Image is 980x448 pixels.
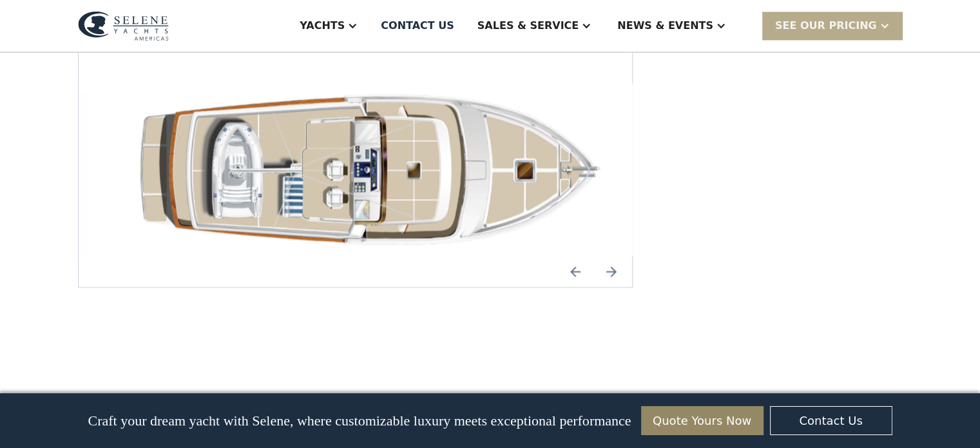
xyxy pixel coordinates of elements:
[88,413,631,429] p: Craft your dream yacht with Selene, where customizable luxury meets exceptional performance
[762,12,903,39] div: SEE Our Pricing
[300,18,345,34] div: Yachts
[617,18,713,34] div: News & EVENTS
[78,11,169,41] img: logo
[560,256,591,287] a: Previous slide
[109,83,642,256] a: open lightbox
[641,406,764,435] a: Quote Yours Now
[596,256,627,287] img: icon
[770,406,892,435] a: Contact Us
[477,18,579,34] div: Sales & Service
[560,256,591,287] img: icon
[596,256,627,287] a: Next slide
[109,83,642,256] div: 1 / 3
[775,18,877,34] div: SEE Our Pricing
[381,18,454,34] div: Contact US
